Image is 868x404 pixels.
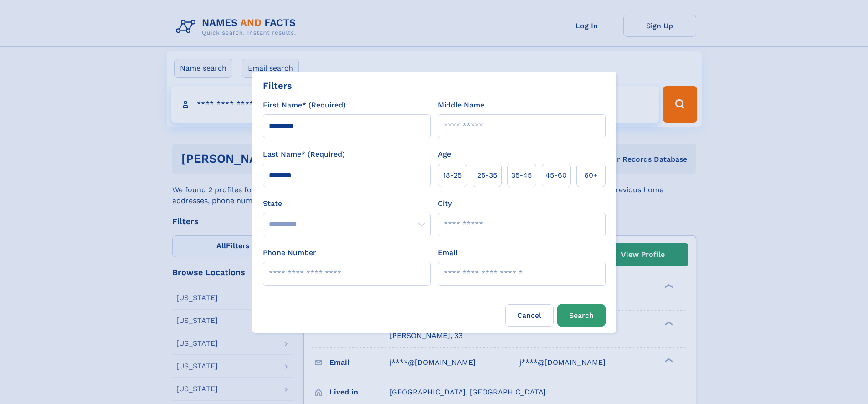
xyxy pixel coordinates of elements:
[263,149,345,160] label: Last Name* (Required)
[557,304,606,327] button: Search
[545,170,567,181] span: 45‑60
[438,247,457,258] label: Email
[263,198,431,209] label: State
[438,100,484,111] label: Middle Name
[443,170,462,181] span: 18‑25
[263,100,346,111] label: First Name* (Required)
[438,198,452,209] label: City
[477,170,497,181] span: 25‑35
[438,149,451,160] label: Age
[263,247,316,258] label: Phone Number
[505,304,554,327] label: Cancel
[511,170,532,181] span: 35‑45
[584,170,598,181] span: 60+
[263,79,292,92] div: Filters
